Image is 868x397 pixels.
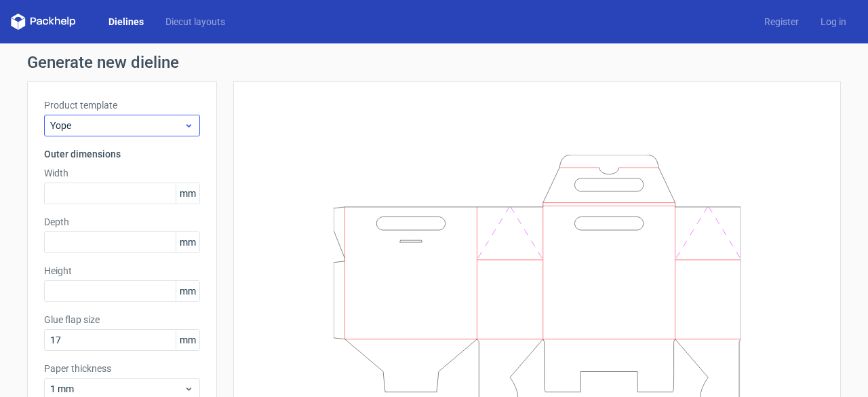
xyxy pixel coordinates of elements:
span: Yope [50,119,184,132]
span: mm [176,183,199,204]
a: Dielines [98,15,155,29]
a: Diecut layouts [155,15,236,29]
label: Width [44,166,200,180]
span: mm [176,281,199,301]
h3: Outer dimensions [44,147,200,161]
span: mm [176,330,199,350]
label: Glue flap size [44,313,200,326]
a: Log in [810,15,857,29]
span: mm [176,232,199,252]
label: Depth [44,215,200,229]
a: Register [753,15,810,29]
label: Product template [44,98,200,112]
h1: Generate new dieline [27,54,841,71]
span: 1 mm [50,382,184,396]
label: Height [44,264,200,278]
label: Paper thickness [44,362,200,375]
